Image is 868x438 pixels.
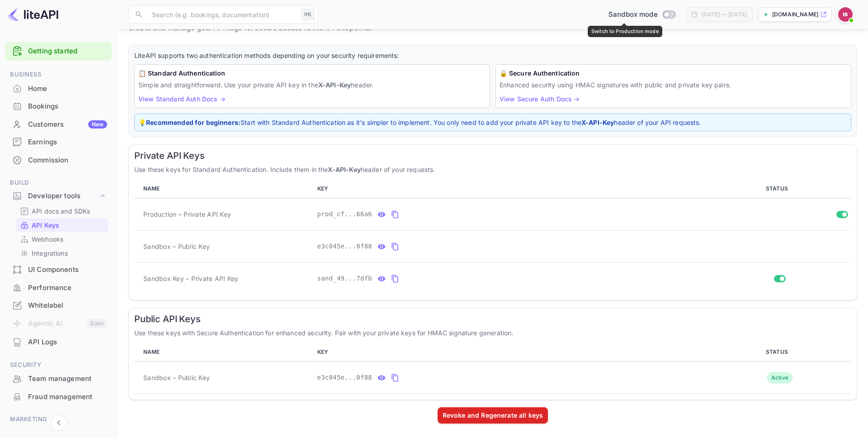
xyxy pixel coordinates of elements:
[134,343,314,362] th: NAME
[51,414,67,431] button: Collapse navigation
[20,248,104,258] a: Integrations
[5,70,112,80] span: Business
[16,247,108,260] div: Integrations
[500,68,847,78] h6: 🔒 Secure Authentication
[500,95,580,103] a: View Secure Auth Docs →
[134,328,851,338] p: Use these keys with Secure Authentication for enhanced security. Pair with your private keys for ...
[28,300,107,311] div: Whitelabel
[328,166,360,173] strong: X-API-Key
[134,343,851,394] table: public api keys table
[28,265,107,275] div: UI Components
[5,116,112,133] div: CustomersNew
[5,370,112,387] a: Team management
[28,374,107,384] div: Team management
[5,98,112,115] div: Bookings
[28,101,107,112] div: Bookings
[5,133,112,151] div: Earnings
[134,180,851,295] table: private api keys table
[588,26,662,37] div: Switch to Production mode
[581,119,614,126] strong: X-API-Key
[28,137,107,148] div: Earnings
[5,42,112,61] div: Getting started
[143,209,231,219] span: Production – Private API Key
[134,262,314,295] td: Sandbox Key – Private API Key
[28,84,107,94] div: Home
[146,119,241,126] strong: Recommended for beginners:
[143,373,210,382] span: Sandbox – Public Key
[443,410,543,420] div: Revoke and Regenerate all keys
[5,279,112,296] a: Performance
[5,116,112,133] a: CustomersNew
[28,392,107,402] div: Fraud management
[838,7,853,22] img: Idan Solimani
[317,209,373,219] span: prod_cf...66a6
[20,234,104,244] a: Webhooks
[134,51,851,61] p: LiteAPI supports two authentication methods depending on your security requirements:
[32,234,63,244] p: Webhooks
[28,119,107,130] div: Customers
[301,9,315,20] div: ⌘K
[5,261,112,278] a: UI Components
[318,81,351,89] strong: X-API-Key
[28,155,107,166] div: Commission
[5,178,112,188] span: Build
[500,80,847,90] p: Enhanced security using HMAC signatures with public and private key pairs.
[767,372,793,383] div: Active
[88,120,107,129] div: New
[32,248,68,258] p: Integrations
[5,188,112,204] div: Developer tools
[314,180,708,198] th: KEY
[32,220,59,230] p: API Keys
[5,333,112,351] div: API Logs
[5,388,112,405] a: Fraud management
[605,10,679,20] div: Switch to Production mode
[708,180,851,198] th: STATUS
[314,343,708,362] th: KEY
[134,180,314,198] th: NAME
[143,242,210,251] span: Sandbox – Public Key
[20,206,104,216] a: API docs and SDKs
[28,46,107,57] a: Getting started
[5,360,112,370] span: Security
[28,283,107,293] div: Performance
[5,80,112,97] a: Home
[609,10,658,20] span: Sandbox mode
[317,242,373,251] span: e3c045e...0f88
[317,274,373,283] span: sand_49...7dfb
[134,165,851,174] p: Use these keys for Standard Authentication. Include them in the header of your requests.
[146,5,297,24] input: Search (e.g. bookings, documentation)
[5,152,112,169] div: Commission
[32,206,90,216] p: API docs and SDKs
[5,133,112,150] a: Earnings
[138,118,847,127] p: 💡 Start with Standard Authentication as it's simpler to implement. You only need to add your priv...
[28,337,107,348] div: API Logs
[317,373,373,382] span: e3c045e...0f88
[5,297,112,314] a: Whitelabel
[138,68,486,78] h6: 📋 Standard Authentication
[138,95,226,103] a: View Standard Auth Docs →
[772,10,818,19] p: [DOMAIN_NAME]
[5,152,112,168] a: Commission
[5,414,112,424] span: Marketing
[5,279,112,297] div: Performance
[5,80,112,98] div: Home
[702,10,747,19] div: [DATE] — [DATE]
[28,191,98,201] div: Developer tools
[708,343,851,362] th: STATUS
[20,220,104,230] a: API Keys
[5,98,112,114] a: Bookings
[5,333,112,350] a: API Logs
[138,80,486,90] p: Simple and straightforward. Use your private API key in the header.
[134,150,851,161] h6: Private API Keys
[134,314,851,324] h6: Public API Keys
[16,233,108,246] div: Webhooks
[5,261,112,279] div: UI Components
[16,205,108,218] div: API docs and SDKs
[16,219,108,232] div: API Keys
[5,388,112,406] div: Fraud management
[7,7,58,22] img: LiteAPI logo
[5,370,112,388] div: Team management
[5,297,112,314] div: Whitelabel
